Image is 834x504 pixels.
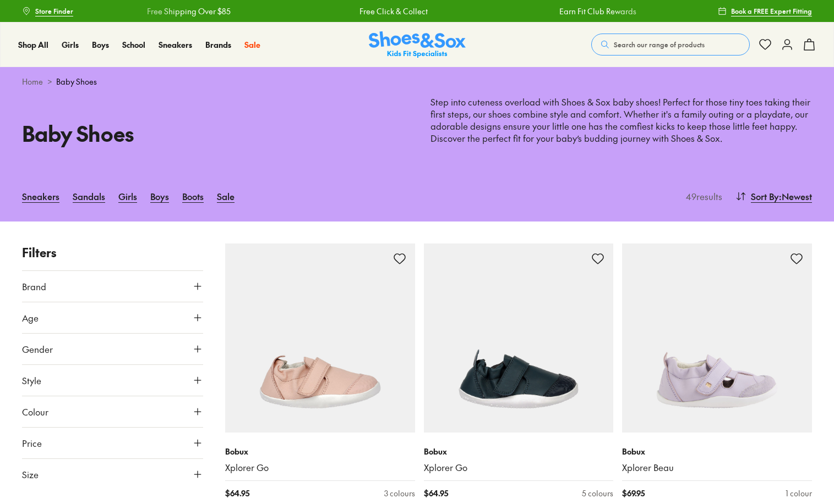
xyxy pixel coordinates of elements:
span: : Newest [779,190,812,203]
button: Age [22,302,203,333]
a: Sneakers [159,39,192,51]
span: Girls [62,39,79,50]
span: Style [22,374,41,387]
a: Shoes & Sox [369,31,466,58]
a: Xplorer Beau [622,462,812,474]
p: Step into cuteness overload with Shoes & Sox baby shoes! Perfect for those tiny toes taking their... [430,96,813,145]
p: Filters [22,243,203,262]
p: Bobux [225,446,415,457]
span: Search our range of products [614,40,705,49]
button: Style [22,365,203,396]
a: Home [22,76,43,87]
a: Sneakers [22,184,59,208]
a: Shop All [18,39,48,51]
a: Xplorer Go [424,462,614,474]
span: Sale [244,39,260,50]
button: Price [22,428,203,458]
div: 1 colour [786,488,812,499]
a: Store Finder [22,1,73,21]
h1: Baby Shoes [22,118,404,149]
a: Earn Fit Club Rewards [558,5,635,17]
span: Brand [22,280,46,293]
span: Colour [22,405,48,418]
button: Colour [22,396,203,427]
a: Boots [182,184,204,208]
span: Gender [22,342,53,356]
button: Size [22,459,203,490]
a: Sale [244,39,260,51]
a: Boys [150,184,169,208]
span: Store Finder [35,6,73,16]
a: Sandals [73,184,105,208]
a: Free Shipping Over $85 [145,5,229,17]
span: Book a FREE Expert Fitting [731,6,812,16]
span: Baby Shoes [56,76,97,87]
span: $ 64.95 [424,488,448,499]
a: Brands [205,39,231,51]
a: Xplorer Go [225,462,415,474]
span: $ 69.95 [622,488,645,499]
a: Sale [217,184,235,208]
span: Price [22,436,42,450]
a: Free Click & Collect [358,5,426,17]
span: School [122,39,145,50]
a: Girls [62,39,79,51]
button: Search our range of products [591,34,750,56]
div: 5 colours [582,488,613,499]
a: School [122,39,145,51]
a: Girls [118,184,137,208]
span: Sneakers [159,39,192,50]
p: 49 results [682,190,722,203]
a: Book a FREE Expert Fitting [718,1,812,21]
p: Bobux [622,446,812,457]
button: Sort By:Newest [735,184,812,208]
span: Brands [205,39,231,50]
span: $ 64.95 [225,488,249,499]
p: Bobux [424,446,614,457]
button: Gender [22,334,203,364]
span: Size [22,468,39,481]
img: SNS_Logo_Responsive.svg [369,31,466,58]
span: Shop All [18,39,48,50]
div: > [22,76,812,87]
span: Age [22,311,39,324]
span: Sort By [751,190,779,203]
div: 3 colours [384,488,415,499]
span: Boys [92,39,109,50]
button: Brand [22,271,203,302]
a: Boys [92,39,109,51]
